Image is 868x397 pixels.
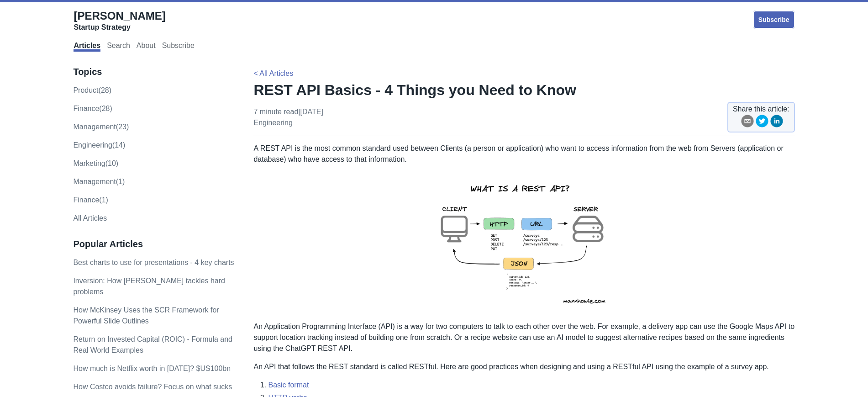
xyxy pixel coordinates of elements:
a: Articles [74,42,100,52]
a: How McKinsey Uses the SCR Framework for Powerful Slide Outlines [73,306,219,325]
img: rest-api [424,172,624,314]
button: email [741,115,754,131]
a: Subscribe [753,11,795,29]
a: Inversion: How [PERSON_NAME] tackles hard problems [73,277,225,296]
a: All Articles [73,214,107,222]
a: Finance(1) [73,196,108,204]
button: linkedin [770,115,783,131]
a: management(23) [73,123,129,131]
a: product(28) [73,86,111,94]
a: Subscribe [162,42,195,52]
p: A REST API is the most common standard used between Clients (a person or application) who want to... [253,143,794,165]
a: Best charts to use for presentations - 4 key charts [73,259,234,266]
span: Share this article: [733,104,789,115]
a: Basic format [268,381,309,389]
a: finance(28) [73,105,112,112]
a: < All Articles [253,69,293,77]
a: How much is Netflix worth in [DATE]? $US100bn [73,365,231,372]
p: An Application Programming Interface (API) is a way for two computers to talk to each other over ... [253,321,794,354]
p: An API that follows the REST standard is called RESTful. Here are good practices when designing a... [253,361,794,372]
a: Search [107,42,130,52]
a: engineering [253,119,292,127]
a: marketing(10) [73,159,118,167]
span: [PERSON_NAME] [74,10,165,22]
button: twitter [756,115,768,131]
a: [PERSON_NAME]Startup Strategy [74,9,165,32]
a: Management(1) [73,178,125,185]
div: Startup Strategy [74,23,165,32]
p: 7 minute read | [DATE] [253,106,323,128]
h3: Popular Articles [73,238,234,250]
h3: Topics [73,66,234,78]
a: engineering(14) [73,141,125,149]
a: How Costco avoids failure? Focus on what sucks [73,383,232,391]
h1: REST API Basics - 4 Things you Need to Know [253,81,794,99]
a: Return on Invested Capital (ROIC) - Formula and Real World Examples [73,335,232,354]
a: About [137,42,156,52]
